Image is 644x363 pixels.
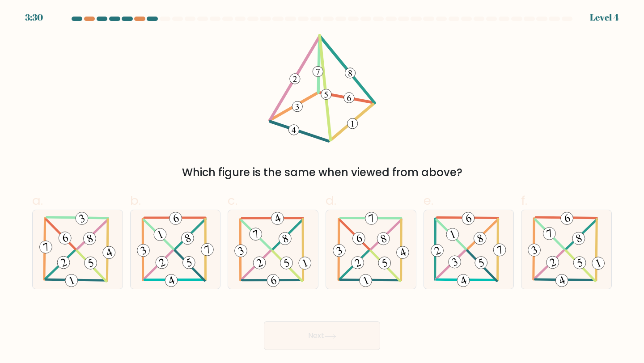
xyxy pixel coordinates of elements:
[590,11,619,24] div: Level 4
[264,321,380,350] button: Next
[326,192,336,209] span: d.
[38,165,606,181] div: Which figure is the same when viewed from above?
[521,192,527,209] span: f.
[130,192,141,209] span: b.
[32,192,43,209] span: a.
[25,11,43,24] div: 3:30
[228,192,237,209] span: c.
[424,192,433,209] span: e.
